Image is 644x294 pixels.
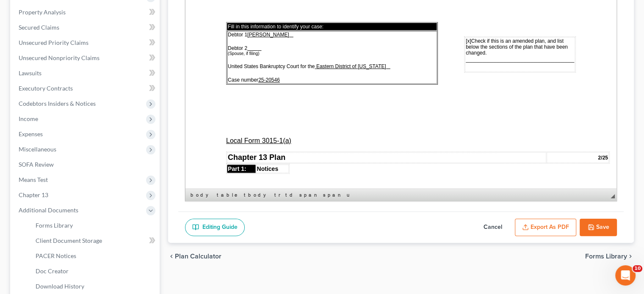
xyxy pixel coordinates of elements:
span: Plan Calculator [175,253,221,260]
a: Unsecured Nonpriority Claims [12,50,160,66]
a: td element [284,191,297,199]
span: Resize [611,194,615,198]
a: SOFA Review [12,157,160,172]
span: Executory Contracts [19,85,73,92]
a: Secured Claims [12,20,160,35]
a: Executory Contracts [12,81,160,96]
span: Secured Claims [19,24,59,31]
a: Doc Creator [29,264,160,279]
span: Income [19,115,38,122]
a: u element [345,191,350,199]
a: span element [298,191,321,199]
a: tr element [273,191,283,199]
a: Lawsuits [12,66,160,81]
span: SOFA Review [19,161,54,168]
span: Download History [36,283,84,290]
span: ________________________________ [280,58,389,65]
span: Unsecured Priority Claims [19,39,88,46]
span: Notices [72,167,93,174]
button: chevron_left Plan Calculator [168,253,221,260]
a: table element [215,191,241,199]
a: body element [189,191,214,199]
span: Additional Documents [19,206,78,214]
strong: Chapter 13 Plan [42,155,100,163]
a: Forms Library [29,218,160,233]
button: Cancel [474,219,511,236]
span: Doc Creator [36,267,69,275]
b: 2/25 [412,157,422,162]
span: Codebtors Insiders & Notices [19,100,96,107]
span: Property Analysis [19,8,66,16]
span: Forms Library [585,253,627,260]
a: span element [321,191,344,199]
a: Client Document Storage [29,233,160,248]
a: Unsecured Priority Claims [12,35,160,50]
u: Local Form 3015-1(a) [41,139,106,146]
span: Lawsuits [19,69,41,77]
span: Chapter 13 [19,191,48,198]
span: Unsecured Nonpriority Claims [19,54,100,61]
span: Check if this is an amended plan, and list below the sections of the plan that have been changed. [280,40,382,58]
a: Editing Guide [185,219,245,236]
span: Miscellaneous [19,146,56,153]
span: 10 [633,265,642,272]
a: tbody element [242,191,272,199]
span: Client Document Storage [36,237,102,244]
button: Save [580,219,617,236]
span: Forms Library [36,222,73,229]
button: Export as PDF [515,219,576,236]
span: Expenses [19,130,43,137]
iframe: Intercom live chat [615,265,636,286]
span: PACER Notices [36,252,76,259]
i: chevron_right [627,253,634,260]
a: Property Analysis [12,5,160,20]
i: chevron_left [168,253,175,260]
span: [x] [280,40,286,46]
a: Download History [29,279,160,294]
button: Forms Library chevron_right [585,253,634,260]
a: PACER Notices [29,248,160,264]
span: Means Test [19,176,48,183]
span: Part 1: [42,167,61,174]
